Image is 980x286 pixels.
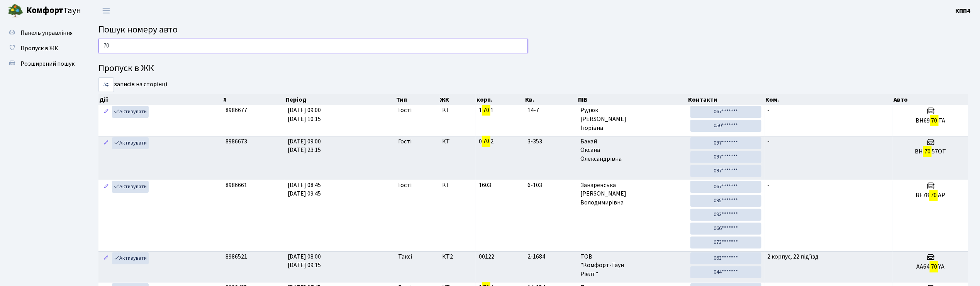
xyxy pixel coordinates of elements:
[930,115,939,126] mark: 70
[524,94,577,105] th: Кв.
[226,106,247,114] span: 8986677
[4,56,81,71] a: Розширений пошук
[20,44,58,53] span: Пропуск в ЖК
[288,252,321,270] span: [DATE] 08:00 [DATE] 09:15
[288,137,321,155] span: [DATE] 09:00 [DATE] 23:15
[580,181,684,208] span: Занаревська [PERSON_NAME] Володимирівна
[923,146,932,157] mark: 70
[4,25,81,41] a: Панель управління
[98,77,114,92] select: записів на сторінці
[102,252,111,264] a: Редагувати
[479,136,493,146] span: 0 2
[98,39,528,53] input: Пошук
[479,105,493,116] span: 1 1
[768,252,819,261] span: 2 корпус, 22 під'їзд
[226,181,247,189] span: 8986661
[97,4,116,17] button: Переключити навігацію
[439,94,476,105] th: ЖК
[398,252,412,261] span: Таксі
[4,41,81,56] a: Пропуск в ЖК
[896,148,965,155] h5: ВН 57ОТ
[482,105,490,116] mark: 70
[930,261,938,272] mark: 70
[26,4,63,17] b: Комфорт
[98,77,167,92] label: записів на сторінці
[442,252,472,261] span: КТ2
[112,181,149,193] a: Активувати
[893,94,969,105] th: Авто
[398,106,412,115] span: Гості
[20,29,73,37] span: Панель управління
[896,192,965,199] h5: BE78 AP
[222,94,285,105] th: #
[395,94,439,105] th: Тип
[580,106,684,133] span: Рудюк [PERSON_NAME] Ігорівна
[398,137,412,146] span: Гості
[578,94,688,105] th: ПІБ
[442,181,472,190] span: КТ
[102,181,111,193] a: Редагувати
[580,252,684,279] span: ТОВ "Комфорт-Таун Ріелт"
[482,136,490,146] mark: 70
[102,106,111,118] a: Редагувати
[768,181,770,189] span: -
[687,94,765,105] th: Контакти
[102,137,111,149] a: Редагувати
[476,94,524,105] th: корп.
[98,63,968,74] h4: Пропуск в ЖК
[112,106,149,118] a: Активувати
[442,137,472,146] span: КТ
[768,137,770,146] span: -
[580,137,684,164] span: Бакай Оксана Олександрівна
[442,106,472,115] span: КТ
[956,6,971,15] a: КПП4
[956,7,971,15] b: КПП4
[479,181,491,189] span: 1603
[20,60,75,68] span: Розширений пошук
[527,137,574,146] span: 3-353
[765,94,893,105] th: Ком.
[527,252,574,261] span: 2-1684
[226,137,247,146] span: 8986673
[527,106,574,115] span: 14-7
[768,106,770,114] span: -
[896,117,965,124] h5: ВН69 ТА
[896,263,965,271] h5: AA64 YA
[929,190,938,201] mark: 70
[98,23,178,36] span: Пошук номеру авто
[479,252,494,261] span: 00122
[8,3,23,19] img: logo.png
[398,181,412,190] span: Гості
[98,94,222,105] th: Дії
[26,4,81,17] span: Таун
[288,106,321,123] span: [DATE] 09:00 [DATE] 10:15
[288,181,321,198] span: [DATE] 08:45 [DATE] 09:45
[226,252,247,261] span: 8986521
[527,181,574,190] span: 6-103
[112,252,149,264] a: Активувати
[112,137,149,149] a: Активувати
[285,94,395,105] th: Період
